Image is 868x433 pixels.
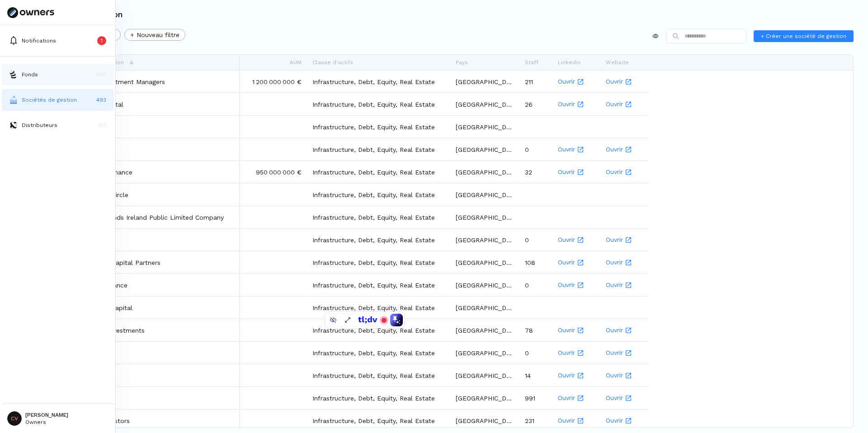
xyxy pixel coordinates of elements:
[761,32,846,40] span: + Créer une société de gestion
[88,77,165,86] a: 123 Investment Managers
[307,71,450,93] div: Infrastructure, Debt, Equity, Real Estate
[307,206,450,228] div: Infrastructure, Debt, Equity, Real Estate
[558,71,595,92] a: Ouvrir
[307,184,450,206] div: Infrastructure, Debt, Equity, Real Estate
[307,229,450,251] div: Infrastructure, Debt, Equity, Real Estate
[7,411,22,426] span: CV
[450,274,519,296] div: [GEOGRAPHIC_DATA]
[519,364,552,386] div: 14
[606,320,643,341] a: Ouvrir
[88,213,224,222] p: Abca Funds Ireland Public Limited Company
[450,116,519,138] div: [GEOGRAPHIC_DATA]
[519,138,552,160] div: 0
[2,30,113,52] button: Notifications1
[450,297,519,319] div: [GEOGRAPHIC_DATA]
[519,161,552,183] div: 32
[88,258,160,267] a: Access Capital Partners
[240,161,307,183] div: 950 000 000 €
[519,251,552,273] div: 108
[606,274,643,296] a: Ouvrir
[519,71,552,93] div: 211
[558,320,595,341] a: Ouvrir
[96,96,106,104] p: 493
[558,252,595,273] a: Ouvrir
[519,387,552,409] div: 991
[558,94,595,115] a: Ouvrir
[450,319,519,341] div: [GEOGRAPHIC_DATA]
[525,59,538,66] span: Staff
[450,184,519,206] div: [GEOGRAPHIC_DATA]
[606,387,643,409] a: Ouvrir
[456,59,468,66] span: Pays
[22,96,77,104] p: Sociétés de gestion
[98,121,106,129] p: 153
[558,387,595,409] a: Ouvrir
[307,93,450,115] div: Infrastructure, Debt, Equity, Real Estate
[9,70,18,79] img: funds
[558,274,595,296] a: Ouvrir
[290,59,302,66] span: AUM
[606,365,643,386] a: Ouvrir
[88,326,145,335] a: ACON Investments
[22,71,38,79] p: Fonds
[307,297,450,319] div: Infrastructure, Debt, Equity, Real Estate
[606,59,629,66] span: Website
[606,94,643,115] a: Ouvrir
[307,274,450,296] div: Infrastructure, Debt, Equity, Real Estate
[450,229,519,251] div: [GEOGRAPHIC_DATA]
[240,71,307,93] div: 1 200 000 000 €
[101,37,103,45] p: 1
[312,59,353,66] span: Classe d'actifs
[606,71,643,92] a: Ouvrir
[307,251,450,273] div: Infrastructure, Debt, Equity, Real Estate
[558,365,595,386] a: Ouvrir
[307,387,450,409] div: Infrastructure, Debt, Equity, Real Estate
[558,342,595,363] a: Ouvrir
[519,274,552,296] div: 0
[519,409,552,432] div: 231
[606,229,643,250] a: Ouvrir
[558,410,595,431] a: Ouvrir
[9,121,18,130] img: distributors
[519,319,552,341] div: 78
[558,229,595,250] a: Ouvrir
[450,342,519,364] div: [GEOGRAPHIC_DATA]
[2,114,113,136] button: distributorsDistributeurs153
[124,29,185,41] button: + Nouveau filtre
[2,89,113,111] button: asset-managersSociétés de gestion493
[606,139,643,160] a: Ouvrir
[9,95,18,104] img: asset-managers
[2,64,113,85] button: fundsFonds529
[307,138,450,160] div: Infrastructure, Debt, Equity, Real Estate
[307,342,450,364] div: Infrastructure, Debt, Equity, Real Estate
[25,412,68,418] p: [PERSON_NAME]
[22,121,57,129] p: Distributeurs
[606,252,643,273] a: Ouvrir
[450,387,519,409] div: [GEOGRAPHIC_DATA]
[606,161,643,183] a: Ouvrir
[307,409,450,432] div: Infrastructure, Debt, Equity, Real Estate
[519,342,552,364] div: 0
[307,319,450,341] div: Infrastructure, Debt, Equity, Real Estate
[450,138,519,160] div: [GEOGRAPHIC_DATA]
[25,419,68,425] p: Owners
[606,410,643,431] a: Ouvrir
[606,342,643,363] a: Ouvrir
[519,229,552,251] div: 0
[450,161,519,183] div: [GEOGRAPHIC_DATA]
[519,93,552,115] div: 26
[558,139,595,160] a: Ouvrir
[307,364,450,386] div: Infrastructure, Debt, Equity, Real Estate
[307,116,450,138] div: Infrastructure, Debt, Equity, Real Estate
[558,161,595,183] a: Ouvrir
[450,93,519,115] div: [GEOGRAPHIC_DATA]
[450,409,519,432] div: [GEOGRAPHIC_DATA]
[307,161,450,183] div: Infrastructure, Debt, Equity, Real Estate
[754,30,854,42] button: + Créer une société de gestion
